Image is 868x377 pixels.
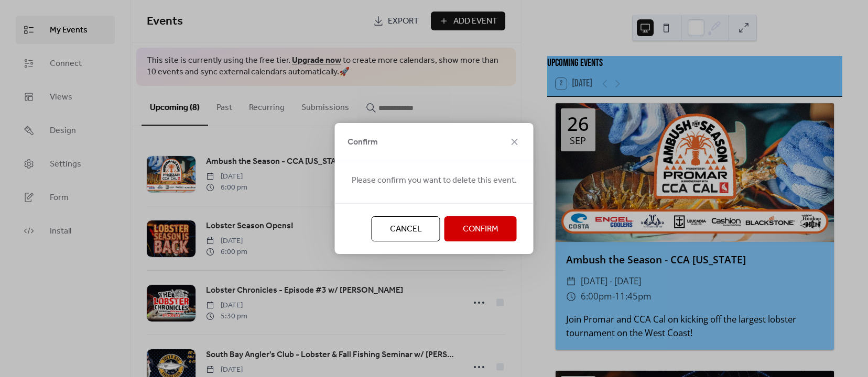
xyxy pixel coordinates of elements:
[352,174,517,187] span: Please confirm you want to delete this event.
[390,223,422,236] span: Cancel
[444,216,517,241] button: Confirm
[463,223,498,236] span: Confirm
[348,136,378,149] span: Confirm
[372,216,440,241] button: Cancel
